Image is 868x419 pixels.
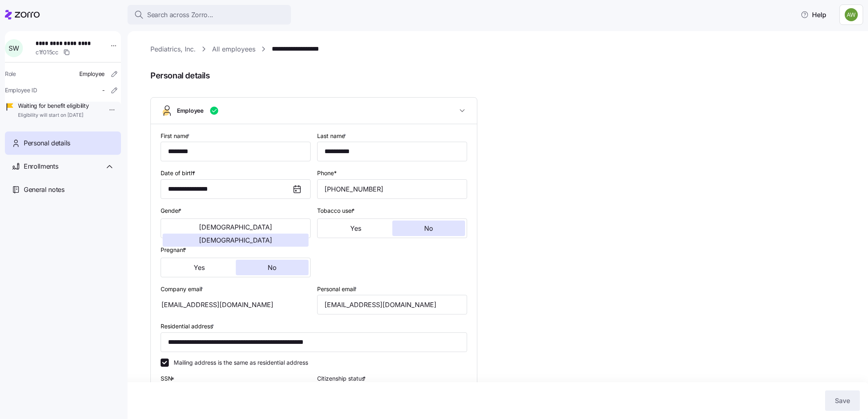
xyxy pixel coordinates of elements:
[5,86,37,94] span: Employee ID
[794,7,833,23] button: Help
[147,10,213,20] span: Search across Zorro...
[36,48,58,56] span: c1f015cc
[18,112,89,119] span: Eligibility will start on [DATE]
[161,374,176,383] label: SSN
[835,396,850,406] span: Save
[150,44,196,54] a: Pediatrics, Inc.
[161,285,205,294] label: Company email
[845,8,858,21] img: 187a7125535df60c6aafd4bbd4ff0edb
[317,131,348,140] label: Last name
[350,225,361,232] span: Yes
[79,70,105,78] span: Employee
[317,206,356,215] label: Tobacco user
[268,264,277,271] span: No
[161,245,188,254] label: Pregnant
[317,169,337,178] label: Phone*
[161,322,216,331] label: Residential address
[317,285,358,294] label: Personal email
[317,179,467,199] input: Phone
[317,295,467,314] input: Email
[212,44,255,54] a: All employees
[151,98,477,124] button: Employee
[424,225,433,232] span: No
[24,161,58,172] span: Enrollments
[801,10,826,20] span: Help
[161,206,183,215] label: Gender
[177,107,204,115] span: Employee
[150,69,857,82] span: Personal details
[161,169,197,178] label: Date of birth
[169,359,308,367] label: Mailing address is the same as residential address
[199,224,272,230] span: [DEMOGRAPHIC_DATA]
[161,131,191,140] label: First name
[24,185,65,195] span: General notes
[24,138,70,148] span: Personal details
[194,264,205,271] span: Yes
[9,45,19,51] span: S W
[128,5,291,25] button: Search across Zorro...
[825,390,860,411] button: Save
[5,70,16,78] span: Role
[18,102,89,110] span: Waiting for benefit eligibility
[102,86,105,94] span: -
[199,237,272,243] span: [DEMOGRAPHIC_DATA]
[317,374,367,383] label: Citizenship status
